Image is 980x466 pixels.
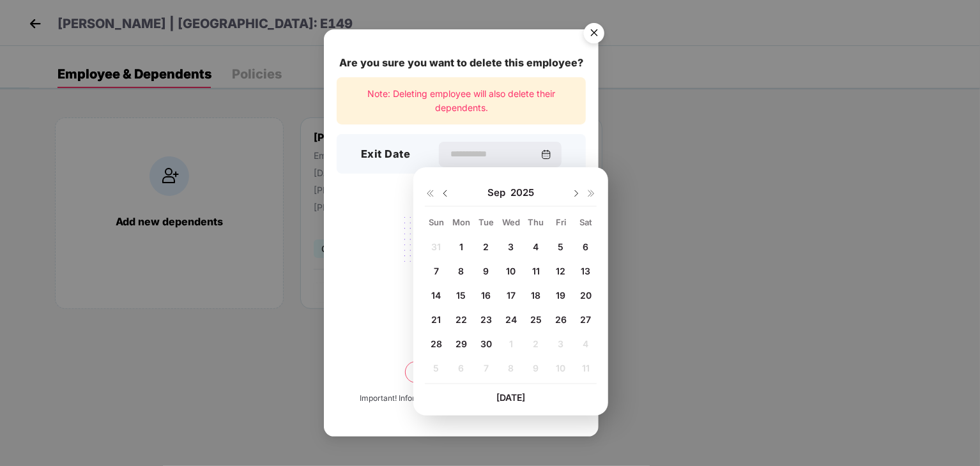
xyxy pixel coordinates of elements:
[586,188,597,199] img: svg+xml;base64,PHN2ZyB4bWxucz0iaHR0cDovL3d3dy53My5vcmcvMjAwMC9zdmciIHdpZHRoPSIxNiIgaGVpZ2h0PSIxNi...
[431,338,442,349] span: 28
[496,392,525,403] span: [DATE]
[481,290,491,301] span: 16
[434,266,439,276] span: 7
[576,17,612,53] img: svg+xml;base64,PHN2ZyB4bWxucz0iaHR0cDovL3d3dy53My5vcmcvMjAwMC9zdmciIHdpZHRoPSI1NiIgaGVpZ2h0PSI1Ni...
[500,216,522,228] div: Wed
[571,188,581,199] img: svg+xml;base64,PHN2ZyBpZD0iRHJvcGRvd24tMzJ4MzIiIHhtbG5zPSJodHRwOi8vd3d3LnczLm9yZy8yMDAwL3N2ZyIgd2...
[458,266,464,276] span: 8
[480,314,492,325] span: 23
[555,314,567,325] span: 26
[431,290,441,301] span: 14
[530,314,542,325] span: 25
[425,216,447,228] div: Sun
[361,146,411,163] h3: Exit Date
[580,290,592,301] span: 20
[360,393,563,405] div: Important! Information once deleted, can’t be recovered.
[483,241,489,252] span: 2
[508,241,514,252] span: 3
[456,338,467,349] span: 29
[505,314,517,325] span: 24
[580,314,591,325] span: 27
[510,186,534,199] span: 2025
[405,361,517,383] button: Delete permanently
[574,216,597,228] div: Sat
[532,266,540,276] span: 11
[507,290,516,301] span: 17
[475,216,497,228] div: Tue
[558,241,563,252] span: 5
[456,290,466,301] span: 15
[549,216,572,228] div: Fri
[556,266,565,276] span: 12
[456,314,467,325] span: 22
[487,186,510,199] span: Sep
[506,266,516,276] span: 10
[556,290,565,301] span: 19
[581,266,590,276] span: 13
[533,241,539,252] span: 4
[450,216,472,228] div: Mon
[480,338,492,349] span: 30
[541,149,551,160] img: svg+xml;base64,PHN2ZyBpZD0iQ2FsZW5kYXItMzJ4MzIiIHhtbG5zPSJodHRwOi8vd3d3LnczLm9yZy8yMDAwL3N2ZyIgd2...
[337,55,586,71] div: Are you sure you want to delete this employee?
[583,241,588,252] span: 6
[431,314,441,325] span: 21
[440,188,450,199] img: svg+xml;base64,PHN2ZyBpZD0iRHJvcGRvd24tMzJ4MzIiIHhtbG5zPSJodHRwOi8vd3d3LnczLm9yZy8yMDAwL3N2ZyIgd2...
[531,290,540,301] span: 18
[425,188,435,199] img: svg+xml;base64,PHN2ZyB4bWxucz0iaHR0cDovL3d3dy53My5vcmcvMjAwMC9zdmciIHdpZHRoPSIxNiIgaGVpZ2h0PSIxNi...
[459,241,463,252] span: 1
[390,209,533,309] img: svg+xml;base64,PHN2ZyB4bWxucz0iaHR0cDovL3d3dy53My5vcmcvMjAwMC9zdmciIHdpZHRoPSIyMjQiIGhlaWdodD0iMT...
[576,17,611,52] button: Close
[524,216,547,228] div: Thu
[337,77,586,125] div: Note: Deleting employee will also delete their dependents.
[483,266,489,276] span: 9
